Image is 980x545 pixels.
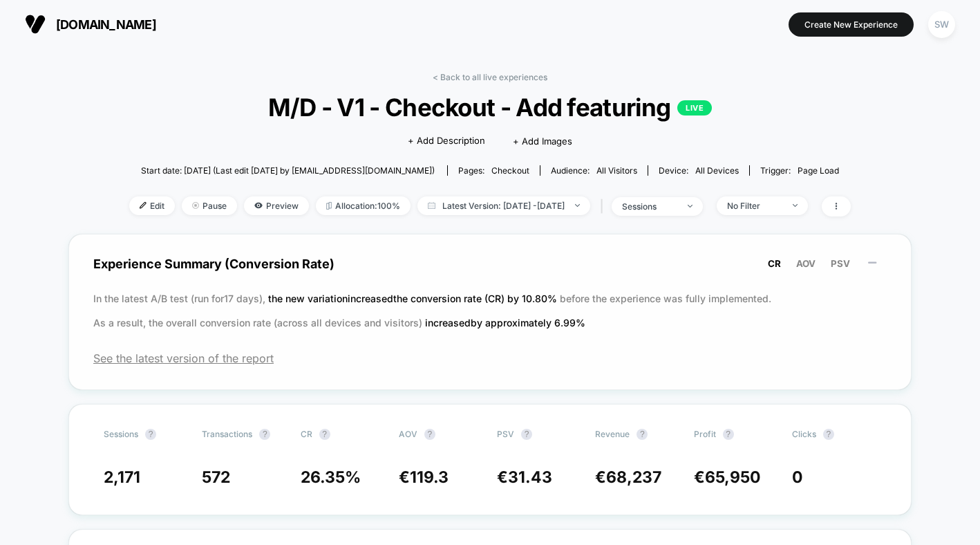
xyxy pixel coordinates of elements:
p: LIVE [677,100,712,116]
img: Visually logo [25,14,46,35]
span: Profit [694,429,716,439]
span: € [595,468,661,487]
p: In the latest A/B test (run for 17 days), before the experience was fully implemented. As a resul... [93,286,887,335]
div: sessions [622,201,677,212]
span: Clicks [792,429,816,439]
div: SW [928,11,955,38]
span: Start date: [DATE] (Last edit [DATE] by [EMAIL_ADDRESS][DOMAIN_NAME]) [141,165,435,176]
span: CR [768,258,781,269]
span: See the latest version of the report [93,351,887,365]
button: ? [259,429,270,440]
span: Pause [182,196,237,215]
div: No Filter [727,201,782,211]
div: Pages: [458,165,529,176]
span: increased by approximately 6.99 % [425,317,585,329]
span: Revenue [595,429,630,439]
span: [DOMAIN_NAME] [56,17,156,32]
span: the new variation increased the conversion rate (CR) by 10.80 % [268,293,560,304]
span: Transactions [202,429,252,439]
span: Edit [129,196,175,215]
span: AOV [796,258,816,269]
span: 31.43 [508,468,552,487]
img: edit [140,202,147,209]
span: + Add Images [513,136,572,147]
span: PSV [497,429,514,439]
span: | [597,196,612,216]
span: € [399,468,449,487]
button: ? [521,429,532,440]
span: checkout [491,165,529,176]
button: CR [764,257,785,270]
span: 572 [202,468,230,487]
button: AOV [792,257,820,270]
img: end [575,204,580,207]
img: rebalance [326,202,332,210]
span: + Add Description [408,134,485,148]
img: end [793,204,798,207]
span: all devices [695,165,739,176]
img: end [192,202,199,209]
div: Audience: [551,165,637,176]
span: Page Load [798,165,839,176]
button: ? [424,429,435,440]
button: ? [823,429,834,440]
button: ? [637,429,648,440]
a: < Back to all live experiences [433,72,547,82]
button: [DOMAIN_NAME] [21,13,160,35]
span: Preview [244,196,309,215]
span: 2,171 [104,468,140,487]
span: Latest Version: [DATE] - [DATE] [417,196,590,215]
img: calendar [428,202,435,209]
span: Device: [648,165,749,176]
img: end [688,205,692,207]
div: Trigger: [760,165,839,176]
span: M/D - V1 - Checkout - Add featuring [165,93,815,122]
button: Create New Experience [789,12,914,37]
span: Sessions [104,429,138,439]
button: ? [145,429,156,440]
span: All Visitors [596,165,637,176]
button: ? [319,429,330,440]
span: 68,237 [606,468,661,487]
button: ? [723,429,734,440]
button: PSV [827,257,854,270]
span: 119.3 [410,468,449,487]
span: € [497,468,552,487]
span: Experience Summary (Conversion Rate) [93,248,887,279]
span: CR [301,429,312,439]
span: 0 [792,468,803,487]
span: Allocation: 100% [316,196,411,215]
span: AOV [399,429,417,439]
span: 65,950 [705,468,761,487]
button: SW [924,10,959,39]
span: 26.35 % [301,468,361,487]
span: PSV [831,258,850,269]
span: € [694,468,761,487]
